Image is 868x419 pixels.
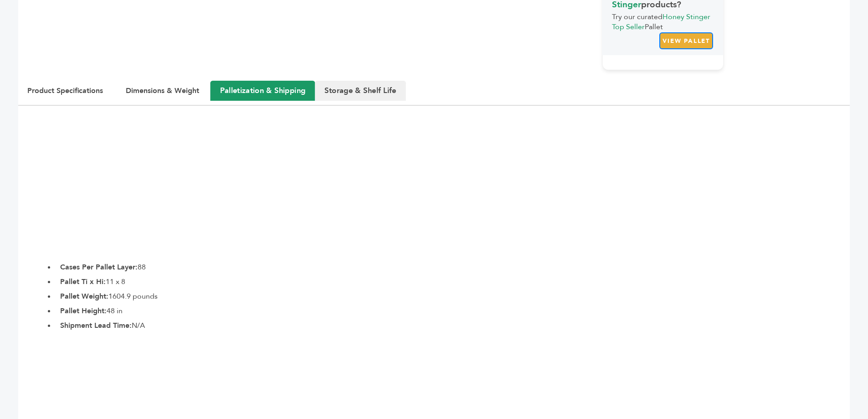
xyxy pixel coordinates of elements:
[612,12,710,32] span: Honey Stinger Top Seller
[117,81,208,100] button: Dimensions & Weight
[56,320,850,331] li: N/A
[56,276,850,287] li: 11 x 8
[60,291,108,301] b: Pallet Weight:
[56,291,850,302] li: 1604.9 pounds
[56,262,850,273] li: 88
[659,32,713,49] a: VIEW PALLET
[60,277,106,287] b: Pallet Ti x Hi:
[211,81,315,101] button: Palletization & Shipping
[18,81,112,100] button: Product Specifications
[315,81,406,101] button: Storage & Shelf Life
[60,262,138,272] b: Cases Per Pallet Layer:
[56,305,850,316] li: 48 in
[60,321,132,331] b: Shipment Lead Time:
[60,306,107,316] b: Pallet Height:
[612,12,710,32] span: Try our curated Pallet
